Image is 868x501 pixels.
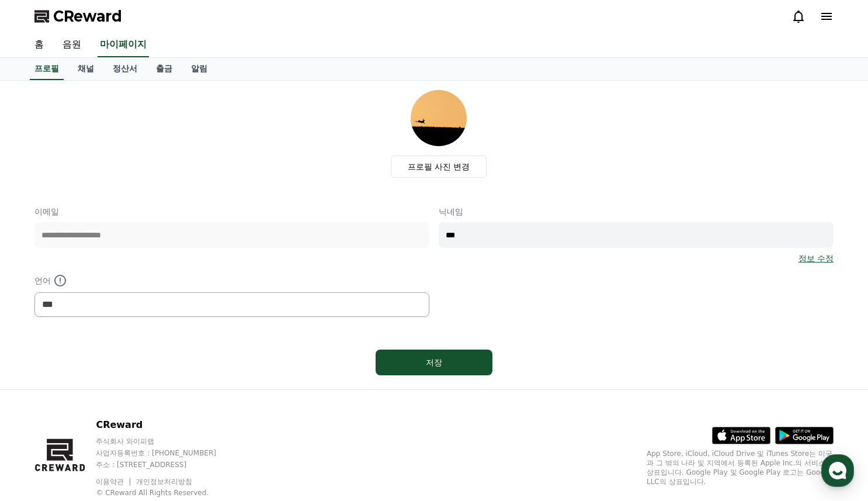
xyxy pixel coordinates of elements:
p: 주소 : [STREET_ADDRESS] [96,460,238,469]
p: CReward [96,418,238,432]
span: CReward [53,7,122,26]
p: 언어 [34,274,429,288]
button: 저장 [376,350,492,375]
a: 출금 [147,58,182,80]
span: 설정 [180,388,195,398]
a: 마이페이지 [98,33,149,57]
p: App Store, iCloud, iCloud Drive 및 iTunes Store는 미국과 그 밖의 나라 및 지역에서 등록된 Apple Inc.의 서비스 상표입니다. Goo... [647,449,834,486]
a: 알림 [182,58,217,80]
p: © CReward All Rights Reserved. [96,488,238,497]
a: 홈 [4,371,77,400]
div: 저장 [399,357,469,368]
p: 주식회사 와이피랩 [96,437,238,446]
p: 닉네임 [439,206,834,217]
p: 사업자등록번호 : [PHONE_NUMBER] [96,448,238,458]
img: profile_image [411,90,467,146]
a: CReward [34,7,122,26]
span: 홈 [37,388,44,398]
a: 홈 [25,33,53,57]
a: 정보 수정 [798,253,834,264]
a: 정산서 [103,58,147,80]
a: 설정 [151,371,224,400]
a: 대화 [77,371,151,400]
span: 대화 [107,389,121,398]
a: 음원 [53,33,91,57]
a: 채널 [68,58,103,80]
p: 이메일 [34,206,429,217]
a: 프로필 [30,58,64,80]
a: 이용약관 [96,478,133,486]
label: 프로필 사진 변경 [391,156,487,178]
a: 개인정보처리방침 [136,478,192,486]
